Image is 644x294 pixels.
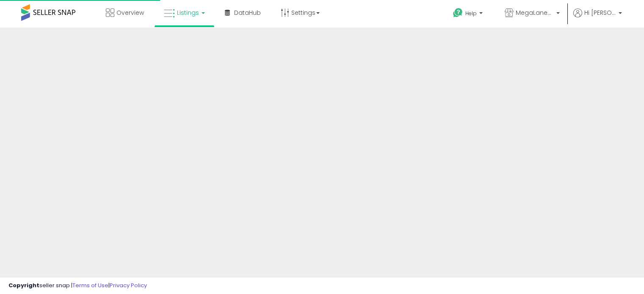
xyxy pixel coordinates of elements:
a: Help [446,1,491,27]
div: seller snap | | [8,282,147,290]
a: Hi [PERSON_NAME] [573,8,622,27]
span: Help [465,10,477,17]
span: DataHub [234,8,261,17]
span: Hi [PERSON_NAME] [584,8,616,17]
span: MegaLanes Distribution [516,8,554,17]
i: Get Help [453,8,463,18]
a: Privacy Policy [110,281,147,289]
a: Terms of Use [72,281,108,289]
span: Listings [177,8,199,17]
strong: Copyright [8,281,39,289]
span: Overview [116,8,144,17]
